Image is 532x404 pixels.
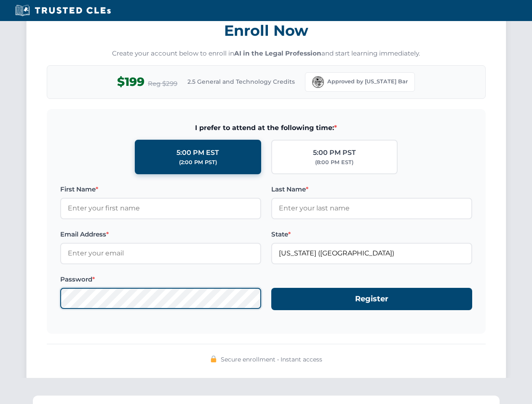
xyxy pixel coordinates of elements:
[60,122,472,133] span: I prefer to attend at the following time:
[13,4,113,17] img: Trusted CLEs
[187,77,295,86] span: 2.5 General and Technology Credits
[234,49,321,57] strong: AI in the Legal Profession
[60,184,261,194] label: First Name
[271,229,472,239] label: State
[47,49,486,58] p: Create your account below to enroll in and start learning immediately.
[117,72,144,91] span: $199
[60,229,261,239] label: Email Address
[176,147,219,158] div: 5:00 PM EST
[271,243,472,264] input: Florida (FL)
[313,147,356,158] div: 5:00 PM PST
[312,76,324,88] img: Florida Bar
[60,274,261,284] label: Password
[327,77,408,86] span: Approved by [US_STATE] Bar
[148,79,177,89] span: Reg $299
[47,17,486,44] h3: Enroll Now
[60,198,261,219] input: Enter your first name
[221,355,322,364] span: Secure enrollment • Instant access
[60,243,261,264] input: Enter your email
[315,158,353,167] div: (8:00 PM EST)
[210,356,217,362] img: 🔒
[179,158,217,167] div: (2:00 PM PST)
[271,184,472,194] label: Last Name
[271,288,472,310] button: Register
[271,198,472,219] input: Enter your last name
